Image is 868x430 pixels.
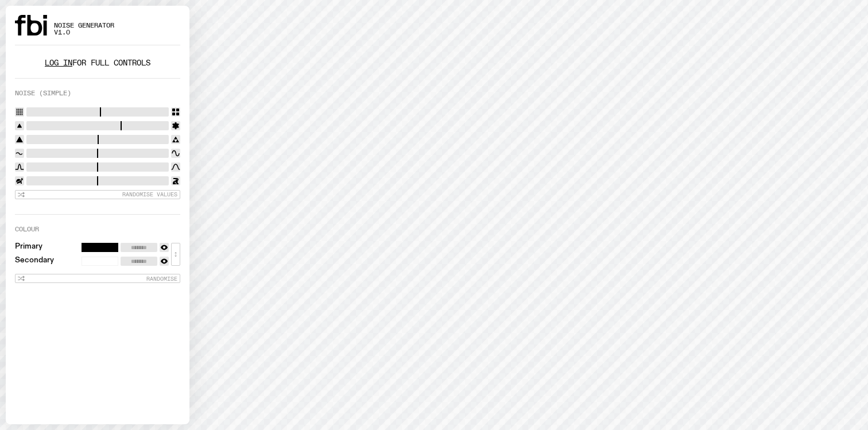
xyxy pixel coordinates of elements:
label: Primary [15,243,42,252]
span: Randomise Values [122,191,177,197]
button: Randomise [15,274,180,283]
button: Randomise Values [15,190,180,199]
span: v1.0 [54,29,114,36]
label: Noise (Simple) [15,90,71,96]
p: for full controls [15,59,180,67]
a: Log in [45,57,72,68]
span: Randomise [146,276,177,282]
label: Secondary [15,257,54,266]
button: ↕ [171,243,180,266]
span: Noise Generator [54,22,114,29]
label: Colour [15,226,39,233]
